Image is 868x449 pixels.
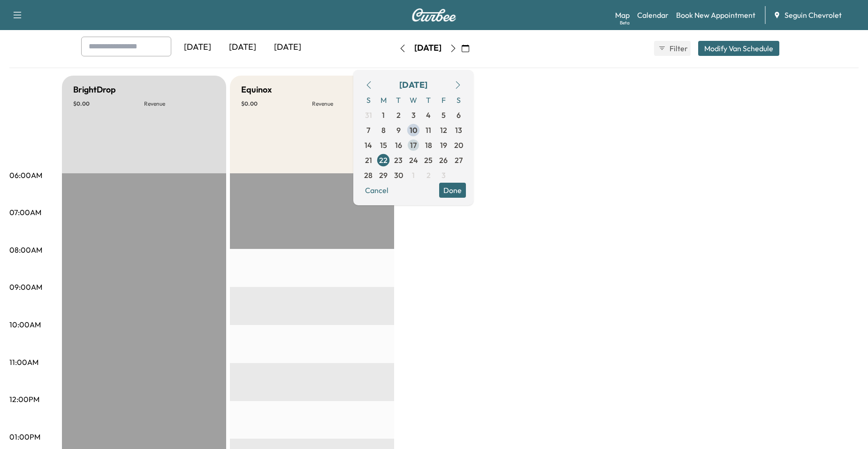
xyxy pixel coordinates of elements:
span: 7 [366,124,370,136]
div: [DATE] [414,42,442,54]
span: M [376,93,391,108]
p: Revenue [312,100,383,108]
span: 13 [455,124,462,136]
div: [DATE] [220,37,265,58]
span: 2 [426,170,431,181]
span: S [361,93,376,108]
button: Cancel [361,183,393,198]
span: 17 [410,139,417,151]
img: Curbee Logo [411,8,457,22]
div: [DATE] [265,37,310,58]
p: 06:00AM [9,170,42,181]
span: 12 [440,124,447,136]
p: $ 0.00 [73,100,144,108]
span: 11 [426,124,431,136]
span: 14 [365,139,372,151]
span: 1 [382,109,385,121]
p: 09:00AM [9,281,42,293]
a: Book New Appointment [676,9,755,21]
button: Done [439,183,466,198]
p: Revenue [144,100,215,108]
div: Beta [620,19,630,26]
span: 21 [365,155,372,166]
span: Seguin Chevrolet [784,9,842,21]
p: 11:00AM [9,356,38,368]
span: 25 [424,155,433,166]
span: 20 [454,139,463,151]
p: 07:00AM [9,207,41,218]
span: 1 [412,170,415,181]
span: 3 [442,170,446,181]
span: 8 [381,124,386,136]
span: 15 [380,139,387,151]
div: [DATE] [175,37,220,58]
span: 27 [455,155,463,166]
span: 16 [395,139,402,151]
p: $ 0.00 [241,100,312,108]
span: T [421,93,436,108]
span: 31 [365,109,372,121]
span: T [391,93,406,108]
span: 28 [364,170,373,181]
span: 30 [394,170,403,181]
span: 3 [411,109,416,121]
span: 18 [425,139,432,151]
span: 5 [442,109,446,121]
p: 12:00PM [9,394,39,405]
span: S [451,93,466,108]
button: Modify Van Schedule [698,41,779,56]
span: W [406,93,421,108]
span: Filter [670,43,686,54]
span: F [436,93,451,108]
span: 4 [426,109,431,121]
span: 23 [394,155,403,166]
span: 26 [439,155,448,166]
p: 10:00AM [9,319,41,330]
h5: Equinox [241,83,272,96]
span: 22 [379,155,388,166]
span: 29 [379,170,388,181]
p: 08:00AM [9,244,42,255]
p: 01:00PM [9,431,40,442]
span: 2 [396,109,401,121]
span: 9 [396,124,401,136]
div: [DATE] [399,78,427,92]
span: 10 [410,124,418,136]
span: 6 [457,109,461,121]
span: 19 [440,139,447,151]
a: MapBeta [615,9,630,21]
button: Filter [654,41,691,56]
h5: BrightDrop [73,83,116,96]
a: Calendar [637,9,669,21]
span: 24 [409,155,418,166]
